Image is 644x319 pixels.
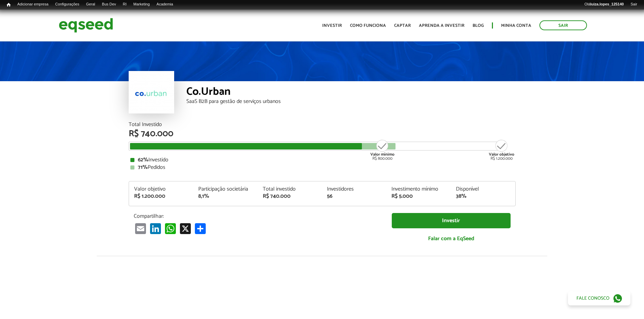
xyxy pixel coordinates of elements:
[164,223,177,234] a: WhatsApp
[119,2,130,7] a: RI
[392,213,511,228] a: Investir
[392,232,511,246] a: Falar com a EqSeed
[138,163,148,172] strong: 71%
[198,194,253,199] div: 8,1%
[138,155,148,164] strong: 62%
[3,2,14,8] a: Início
[98,2,119,7] a: Bus Dev
[489,139,514,161] div: R$ 1.200.000
[489,151,514,158] strong: Valor objetivo
[590,2,624,6] strong: luiza.lopes_125140
[198,187,253,192] div: Participação societária
[186,86,516,99] div: Co.Urban
[130,165,514,170] div: Pedidos
[130,2,153,7] a: Marketing
[539,20,587,30] a: Sair
[186,99,516,104] div: SaaS B2B para gestão de serviços urbanos
[82,2,98,7] a: Geral
[263,187,317,192] div: Total investido
[263,194,317,199] div: R$ 740.000
[149,223,162,234] a: LinkedIn
[370,139,395,161] div: R$ 800.000
[179,223,192,234] a: X
[394,23,411,28] a: Captar
[153,2,177,7] a: Academia
[134,187,188,192] div: Valor objetivo
[473,23,484,28] a: Blog
[327,194,381,199] div: 56
[194,223,207,234] a: Compartilhar
[327,187,381,192] div: Investidores
[627,2,641,7] a: Sair
[391,187,446,192] div: Investimento mínimo
[134,194,188,199] div: R$ 1.200.000
[419,23,464,28] a: Aprenda a investir
[52,2,83,7] a: Configurações
[501,23,531,28] a: Minha conta
[14,2,52,7] a: Adicionar empresa
[391,194,446,199] div: R$ 5.000
[568,291,630,305] a: Fale conosco
[322,23,342,28] a: Investir
[129,129,516,138] div: R$ 740.000
[130,157,514,163] div: Investido
[134,223,147,234] a: Email
[59,16,113,34] img: EqSeed
[370,151,394,158] strong: Valor mínimo
[7,2,11,7] span: Início
[129,122,516,127] div: Total Investido
[581,2,627,7] a: Oláluiza.lopes_125140
[134,213,382,219] p: Compartilhar:
[456,187,510,192] div: Disponível
[350,23,386,28] a: Como funciona
[456,194,510,199] div: 38%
